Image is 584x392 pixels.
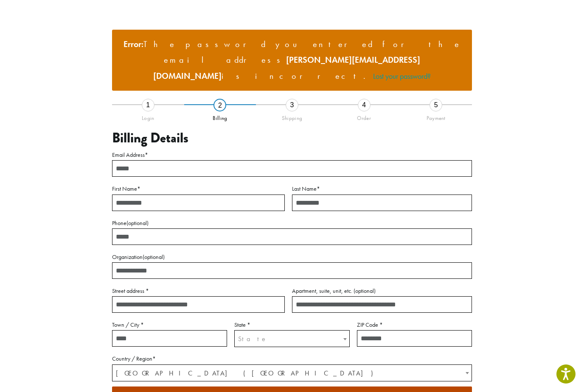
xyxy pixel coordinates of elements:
[119,36,465,84] li: The password you entered for the email address is incorrect.
[112,150,472,160] label: Email Address
[328,111,400,122] div: Order
[112,183,285,194] label: First Name
[430,99,442,111] div: 5
[126,219,149,227] span: (optional)
[292,183,472,194] label: Last Name
[373,71,431,81] a: Lost your password?
[400,111,472,122] div: Payment
[112,364,472,381] span: Country / Region
[358,99,371,111] div: 4
[286,99,298,111] div: 3
[292,286,472,296] label: Apartment, suite, unit, etc.
[112,252,472,262] label: Organization
[112,130,472,146] h3: Billing Details
[256,111,328,122] div: Shipping
[238,334,268,343] span: State
[112,286,285,296] label: Street address
[354,287,376,295] span: (optional)
[143,253,165,261] span: (optional)
[184,111,256,122] div: Billing
[112,365,472,381] span: United States (US)
[112,111,184,122] div: Login
[124,39,143,50] strong: Error:
[234,330,349,347] span: State
[357,320,472,330] label: ZIP Code
[142,99,154,111] div: 1
[234,320,349,330] label: State
[153,54,420,81] strong: [PERSON_NAME][EMAIL_ADDRESS][DOMAIN_NAME]
[213,99,226,111] div: 2
[112,320,227,330] label: Town / City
